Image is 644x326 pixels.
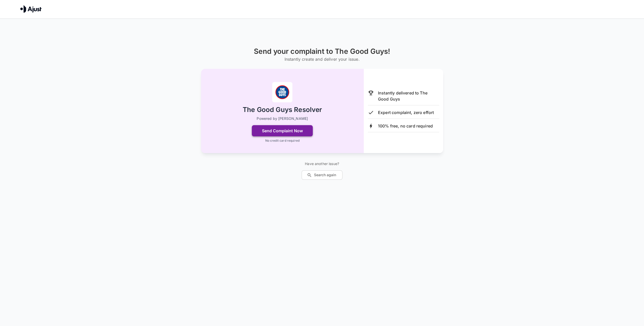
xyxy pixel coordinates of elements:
[302,161,342,166] p: Have another issue?
[20,5,42,13] img: Ajust
[252,125,313,136] button: Send Complaint Now
[254,47,390,56] h1: Send your complaint to The Good Guys!
[302,170,342,180] button: Search again
[254,56,390,63] h6: Instantly create and deliver your issue.
[243,105,322,114] h2: The Good Guys Resolver
[257,116,308,121] p: Powered by [PERSON_NAME]
[265,138,299,143] p: No credit card required
[378,90,439,102] p: Instantly delivered to The Good Guys
[378,109,434,116] p: Expert complaint, zero effort
[272,82,292,102] img: The Good Guys
[378,123,433,129] p: 100% free, no card required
